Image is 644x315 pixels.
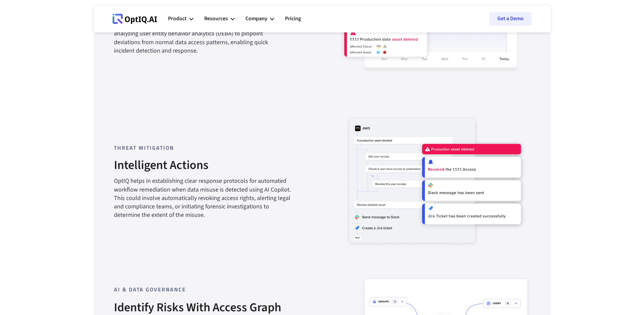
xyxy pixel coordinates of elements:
a: Pricing [285,9,301,29]
div: Product [168,14,187,23]
div: Company [245,14,267,23]
a: Get a Demo [489,12,532,26]
strong: Intelligent Actions [114,156,209,174]
strong: AI & DATA GOVERNANCE [114,285,186,293]
div: Resources [204,14,228,23]
div: Company [245,9,274,29]
a: Webflow Homepage [113,9,157,29]
div: Webflow Homepage [113,24,113,24]
div: OptIQ helps in establishing clear response protocols for automated workflow remediation when data... [114,177,294,219]
strong: Threat Mitigation [114,144,174,152]
div: Product [168,9,193,29]
div: Resources [204,9,235,29]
